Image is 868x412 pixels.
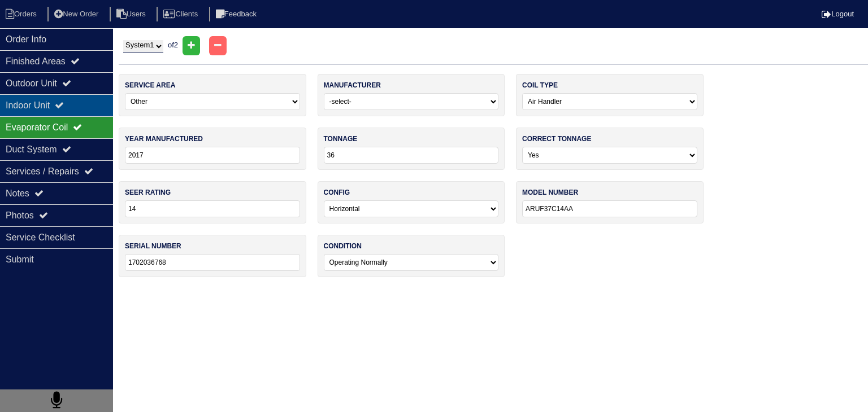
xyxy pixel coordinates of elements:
label: serial number [125,241,181,251]
li: Users [110,7,155,22]
a: New Order [47,10,107,18]
label: seer rating [125,187,171,198]
a: Clients [157,10,207,18]
li: Feedback [209,7,266,22]
label: service area [125,80,175,90]
label: year manufactured [125,134,203,144]
label: correct tonnage [522,134,591,144]
li: Clients [157,7,207,22]
label: condition [324,241,362,251]
a: Users [110,10,155,18]
a: Logout [822,10,854,18]
label: tonnage [324,134,358,144]
label: config [324,187,350,198]
li: New Order [47,7,107,22]
div: of 2 [119,36,868,55]
label: model number [522,187,578,198]
label: coil type [522,80,558,90]
label: manufacturer [324,80,381,90]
